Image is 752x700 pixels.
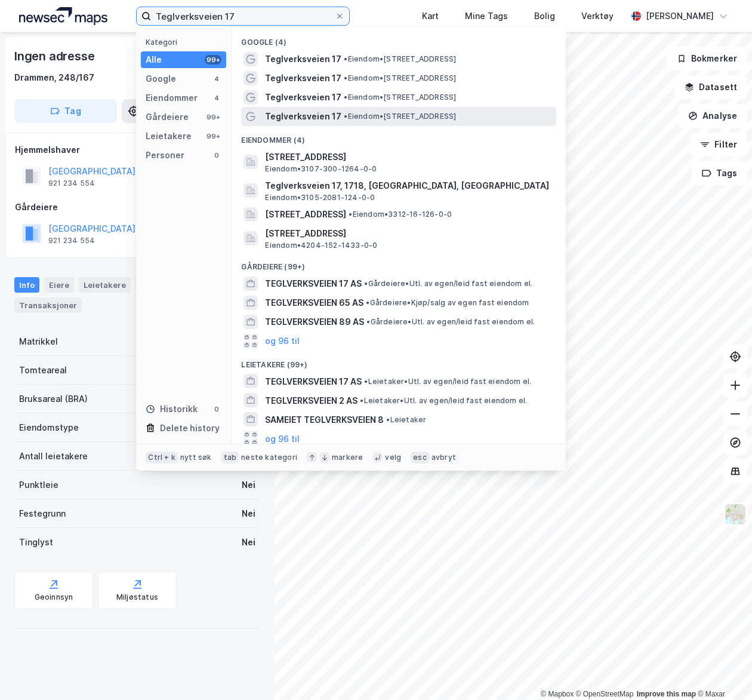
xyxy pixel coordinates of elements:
button: og 96 til [265,334,300,348]
span: TEGLVERKSVEIEN 89 AS [265,315,364,329]
img: logo.a4113a55bc3d86da70a041830d287a7e.svg [19,7,107,25]
div: Ingen adresse [14,47,97,66]
div: 921 234 554 [48,179,95,188]
div: Nei [242,535,255,549]
button: Tags [692,161,747,185]
div: Leietakere (99+) [232,351,566,372]
div: Kategori [146,38,226,47]
span: Gårdeiere • Kjøp/salg av egen fast eiendom [366,298,529,308]
span: • [344,54,347,63]
div: Personer [146,148,184,162]
div: markere [332,453,363,462]
div: Historikk [146,402,198,416]
button: og 96 til [265,431,300,446]
div: Google [146,72,176,86]
div: 921 234 554 [48,236,95,245]
div: esc [411,452,429,463]
span: Eiendom • [STREET_ADDRESS] [344,112,456,121]
span: • [364,377,368,386]
div: 99+ [205,131,221,141]
div: [PERSON_NAME] [646,9,714,23]
span: Eiendom • [STREET_ADDRESS] [344,93,456,102]
div: 99+ [205,112,221,122]
div: Gårdeiere [15,200,260,214]
div: Hjemmelshaver [15,143,260,157]
div: Eiendomstype [19,420,79,435]
div: Kontrollprogram for chat [692,643,752,700]
div: Bruksareal (BRA) [19,392,88,406]
div: Leietakere [146,129,192,143]
span: TEGLVERKSVEIEN 2 AS [265,394,357,408]
span: • [344,73,347,82]
span: Gårdeiere • Utl. av egen/leid fast eiendom el. [364,279,532,288]
button: Filter [690,133,747,156]
div: Alle [146,53,162,67]
div: Gårdeiere [146,110,189,124]
span: • [366,317,370,326]
div: tab [221,452,239,463]
div: Punktleie [19,478,58,492]
div: Mine Tags [465,9,508,23]
div: 4 [212,74,221,84]
span: Leietaker • Utl. av egen/leid fast eiendom el. [364,377,531,386]
iframe: Chat Widget [692,643,752,700]
span: Teglverksveien 17, 1718, [GEOGRAPHIC_DATA], [GEOGRAPHIC_DATA] [265,179,551,193]
div: Eiere [44,277,74,293]
span: Eiendom • 3312-16-126-0-0 [349,210,452,219]
div: 4 [212,93,221,103]
span: SAMEIET TEGLVERKSVEIEN 8 [265,413,384,427]
div: avbryt [432,453,456,462]
span: • [366,298,369,307]
div: Drammen, 248/167 [14,70,94,85]
button: Bokmerker [667,47,747,70]
div: Verktøy [581,9,614,23]
span: • [349,210,352,219]
a: Mapbox [541,690,574,698]
div: Nei [242,478,255,492]
span: Leietaker • Utl. av egen/leid fast eiendom el. [360,396,527,406]
input: Søk på adresse, matrikkel, gårdeiere, leietakere eller personer [151,7,334,25]
div: Transaksjoner [14,297,82,313]
button: Datasett [674,75,747,99]
div: Tinglyst [19,535,53,549]
div: Info [14,277,39,293]
span: Gårdeiere • Utl. av egen/leid fast eiendom el. [366,317,535,327]
div: Festegrunn [19,506,66,521]
div: 99+ [205,55,221,65]
div: Tomteareal [19,363,67,377]
div: Eiendommer [146,91,198,105]
span: Eiendom • 3105-2081-124-0-0 [265,193,375,202]
div: Leietakere [79,277,131,293]
div: Delete history [160,421,220,435]
div: Nei [242,506,255,521]
span: • [364,279,368,288]
div: Gårdeiere (99+) [232,253,566,274]
a: Improve this map [637,690,696,698]
div: Ctrl + k [146,452,178,463]
span: TEGLVERKSVEIEN 17 AS [265,374,362,389]
div: Google (4) [232,28,566,50]
span: Teglverksveien 17 [265,71,341,85]
span: Eiendom • 4204-152-1433-0-0 [265,241,377,250]
div: Antall leietakere [19,449,88,463]
div: 0 [212,404,221,414]
span: • [344,93,347,102]
span: • [386,415,390,424]
span: Teglverksveien 17 [265,90,341,105]
span: [STREET_ADDRESS] [265,150,551,164]
span: TEGLVERKSVEIEN 65 AS [265,296,363,310]
button: Analyse [678,104,747,128]
div: Eiendommer (4) [232,126,566,148]
div: 0 [212,151,221,160]
img: Z [724,503,747,526]
span: TEGLVERKSVEIEN 17 AS [265,277,362,291]
span: Leietaker [386,415,426,425]
div: Bolig [534,9,555,23]
div: Miljøstatus [116,592,158,602]
span: [STREET_ADDRESS] [265,226,551,241]
div: nytt søk [180,453,212,462]
span: Eiendom • [STREET_ADDRESS] [344,54,456,64]
span: Teglverksveien 17 [265,109,341,124]
span: [STREET_ADDRESS] [265,207,346,222]
span: • [344,112,347,121]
